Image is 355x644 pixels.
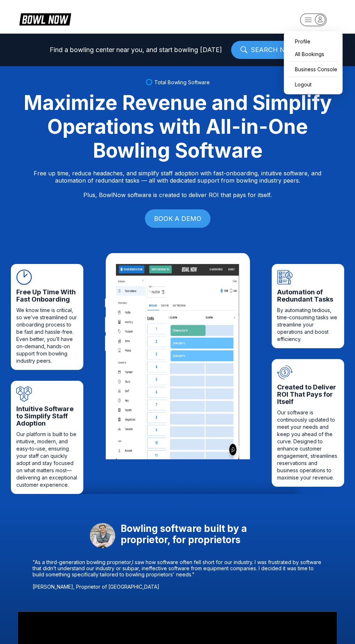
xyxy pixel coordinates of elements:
p: "As a third-generation bowling proprietor,I saw how software often fell short for our industry. I... [33,559,322,590]
span: Automation of Redundant Tasks [277,289,339,303]
span: By automating tedious, time-consuming tasks we streamline your operations and boost efficiency. [277,307,339,343]
img: gif_ipad_frame.png [105,253,250,459]
span: Total Bowling Software [154,79,210,85]
a: All Bookings [288,48,339,60]
a: Profile [288,35,339,48]
img: cimg.png [116,264,239,459]
span: Bowling software built by a proprietor, for proprietors [121,523,266,548]
p: Free up time, reduce headaches, and simplify staff adoption with fast-onboarding, intuitive softw... [34,170,321,199]
img: section_two_faint_footer.png [33,474,322,494]
span: Free Up Time With Fast Onboarding [16,289,78,303]
a: SEARCH NOW [231,41,305,59]
span: Created to Deliver ROI That Pays for Itself [277,384,339,405]
img: daniel-mowery [90,523,115,548]
a: BOOK A DEMO [145,209,210,228]
span: Our platform is built to be intuitive, modern, and easy-to-use, ensuring your staff can quickly a... [16,431,78,489]
a: Business Console [288,63,339,76]
span: Intuitive Software to Simplify Staff Adoption [16,405,78,427]
span: Find a bowling center near you, and start bowling [DATE] [50,46,222,54]
span: Our software is continuously updated to meet your needs and keep you ahead of the curve. Designed... [277,409,339,481]
button: Logout [288,78,339,91]
span: We know time is critical, so we’ve streamlined our onboarding process to be fast and hassle-free.... [16,307,78,364]
div: Maximize Revenue and Simplify Operations with All-in-One Bowling Software [14,91,341,162]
